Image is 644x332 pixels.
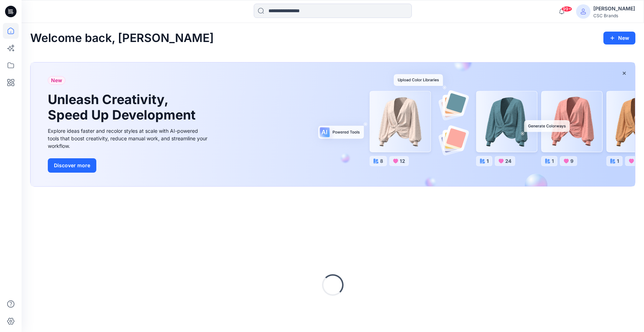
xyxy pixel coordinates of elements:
[580,9,586,14] svg: avatar
[30,32,214,45] h2: Welcome back, [PERSON_NAME]
[593,13,635,18] div: CSC Brands
[603,32,635,45] button: New
[48,158,210,173] a: Discover more
[48,92,199,123] h1: Unleash Creativity, Speed Up Development
[48,158,96,173] button: Discover more
[48,127,210,150] div: Explore ideas faster and recolor styles at scale with AI-powered tools that boost creativity, red...
[593,4,635,13] div: [PERSON_NAME]
[561,6,572,12] span: 99+
[51,76,62,85] span: New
